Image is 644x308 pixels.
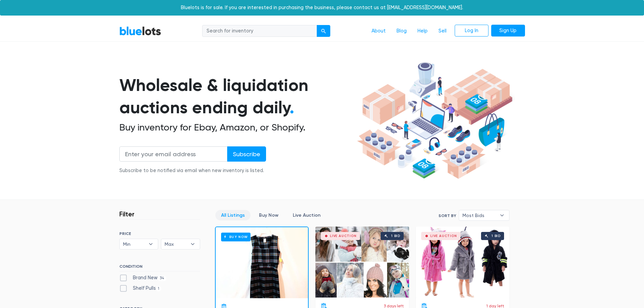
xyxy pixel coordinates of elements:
[119,122,355,133] h2: Buy inventory for Ebay, Amazon, or Shopify.
[227,146,266,162] input: Subscribe
[330,234,357,238] div: Live Auction
[119,231,200,236] h6: PRICE
[119,26,161,36] a: BlueLots
[495,210,509,220] b: ▾
[287,210,326,220] a: Live Auction
[165,239,187,249] span: Max
[290,97,294,118] span: .
[119,74,355,119] h1: Wholesale & liquidation auctions ending daily
[433,25,452,38] a: Sell
[119,167,266,174] div: Subscribe to be notified via email when new inventory is listed.
[391,234,400,238] div: 1 bid
[492,234,501,238] div: 1 bid
[119,210,135,218] h3: Filter
[315,227,409,298] a: Live Auction 1 bid
[119,146,228,162] input: Enter your email address
[366,25,391,38] a: About
[462,210,496,220] span: Most Bids
[253,210,284,220] a: Buy Now
[412,25,433,38] a: Help
[186,239,200,249] b: ▾
[119,264,200,271] h6: CONDITION
[215,210,251,220] a: All Listings
[416,227,509,298] a: Live Auction 1 bid
[221,233,251,241] h6: Buy Now
[119,285,162,292] label: Shelf Pulls
[119,274,167,282] label: Brand New
[430,234,457,238] div: Live Auction
[202,25,317,37] input: Search for inventory
[144,239,158,249] b: ▾
[491,25,525,37] a: Sign Up
[216,227,308,298] a: Buy Now
[123,239,145,249] span: Min
[438,213,456,219] label: Sort By
[455,25,488,37] a: Log In
[355,59,515,182] img: hero-ee84e7d0318cb26816c560f6b4441b76977f77a177738b4e94f68c95b2b83dbb.png
[158,276,167,281] span: 34
[156,286,162,291] span: 1
[391,25,412,38] a: Blog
